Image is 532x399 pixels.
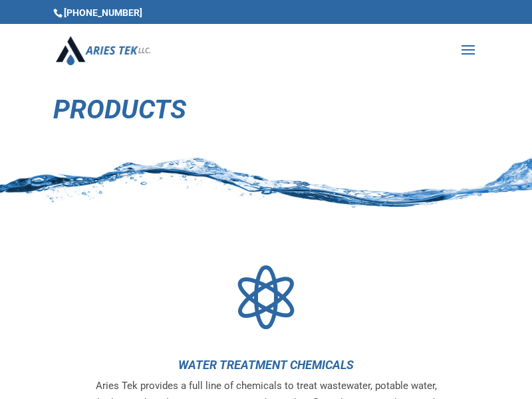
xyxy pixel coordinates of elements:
span: [PHONE_NUMBER] [53,7,142,18]
a: Water Treatment Chemicals [178,358,354,372]
a:  [234,265,298,329]
h1: Products [53,96,479,130]
img: Aries Tek [56,36,150,65]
